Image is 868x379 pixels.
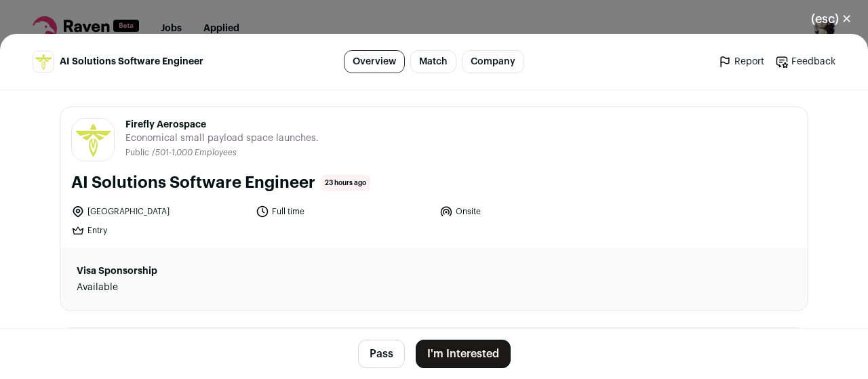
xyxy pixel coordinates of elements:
button: I'm Interested [416,340,511,368]
dt: Visa Sponsorship [77,264,315,278]
li: Full time [256,205,432,218]
li: Onsite [439,205,616,218]
a: Match [410,50,456,73]
span: 501-1,000 Employees [155,148,237,157]
li: Entry [71,224,248,237]
span: 23 hours ago [321,175,370,191]
span: Firefly Aerospace [125,118,319,132]
a: Overview [344,50,405,73]
img: 8007361fd26a7318da5053b873372a36782f3468f3e8d5748087d76c939bc26e.jpg [33,52,54,72]
img: 8007361fd26a7318da5053b873372a36782f3468f3e8d5748087d76c939bc26e.jpg [72,119,114,161]
a: Company [462,50,524,73]
a: Feedback [775,55,835,68]
dd: Available [77,281,315,294]
h1: AI Solutions Software Engineer [71,172,315,194]
li: / [152,148,237,158]
button: Close modal [795,4,868,34]
span: Economical small payload space launches. [125,132,319,145]
a: Report [718,55,764,68]
li: [GEOGRAPHIC_DATA] [71,205,248,218]
li: Public [125,148,152,158]
span: AI Solutions Software Engineer [60,55,203,68]
button: Pass [358,340,405,368]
